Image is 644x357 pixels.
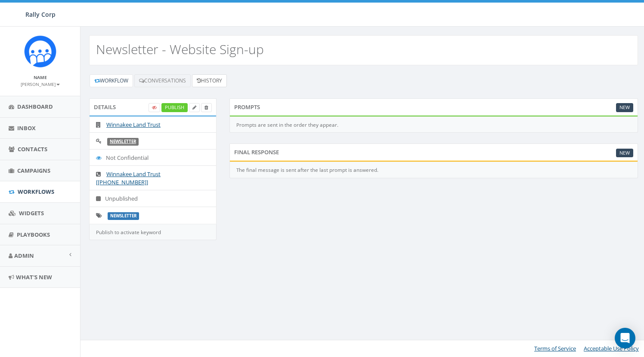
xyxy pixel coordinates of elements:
a: Winnakee Land Trust [106,121,161,128]
div: Prompts are sent in the order they appear. [229,117,638,133]
a: Acceptable Use Policy [584,345,639,352]
a: Conversations [134,74,191,87]
label: Newsletter [108,212,139,220]
div: Final Response [229,143,638,161]
h2: Newsletter - Website Sign-up [96,42,264,56]
span: Admin [14,252,34,259]
a: Newsletter [110,139,136,144]
li: Unpublished [90,190,216,207]
a: New [616,103,633,112]
small: Name [34,74,47,80]
span: Playbooks [17,231,50,238]
a: Publish [161,103,188,112]
img: Icon_1.png [24,35,56,67]
a: New [616,149,633,158]
li: Not Confidential [90,149,216,166]
div: Details [89,98,217,116]
span: Rally Corp [25,10,56,18]
span: What's New [16,273,52,281]
small: [PERSON_NAME] [21,81,60,87]
a: Terms of Service [534,345,576,352]
span: Campaigns [17,167,50,174]
span: Dashboard [17,103,53,110]
span: Workflows [18,188,54,195]
div: The final message is sent after the last prompt is answered. [229,162,638,178]
a: [PERSON_NAME] [21,80,60,88]
div: Publish to activate keyword [89,224,217,241]
span: Inbox [17,124,36,132]
a: Workflow [90,74,133,87]
div: Prompts [229,98,638,116]
span: Contacts [18,145,47,153]
span: Widgets [19,209,44,217]
div: Open Intercom Messenger [615,328,635,348]
a: History [192,74,227,87]
a: Winnakee Land Trust [[PHONE_NUMBER]] [96,170,161,186]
